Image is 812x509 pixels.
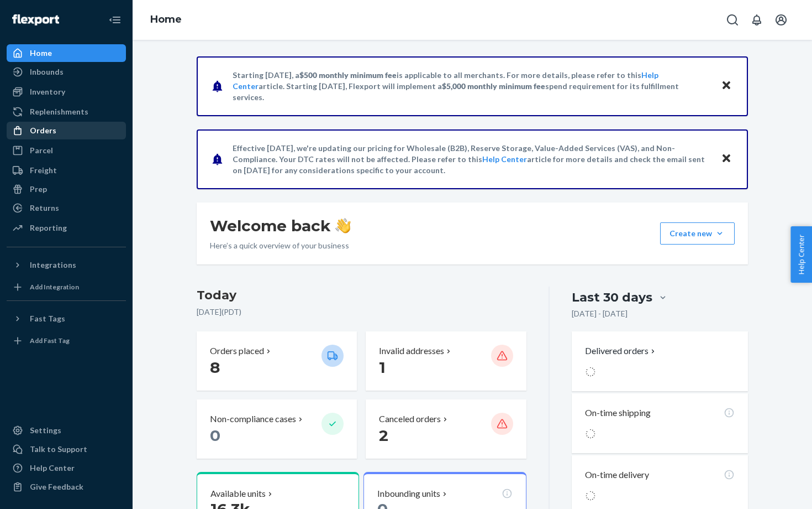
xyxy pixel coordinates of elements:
span: $5,000 monthly minimum fee [442,81,545,91]
a: Add Integration [7,278,126,296]
button: Orders placed 8 [197,331,357,391]
div: Prep [30,184,47,195]
button: Open notifications [746,9,768,31]
span: 0 [210,426,220,445]
p: Inbounding units [377,487,440,500]
div: Inbounds [30,66,64,77]
button: Integrations [7,256,126,274]
div: Orders [30,125,56,136]
div: Help Center [30,463,75,474]
a: Inventory [7,83,126,101]
div: Reporting [30,222,67,233]
span: $500 monthly minimum fee [299,70,397,80]
button: Create new [660,222,735,245]
a: Reporting [7,219,126,237]
h3: Today [197,287,526,304]
button: Open account menu [770,9,792,31]
p: Here’s a quick overview of your business [210,240,351,251]
button: Fast Tags [7,310,126,328]
div: Last 30 days [572,289,652,306]
button: Close Navigation [104,9,126,31]
button: Close [719,78,734,94]
p: On-time shipping [585,407,651,419]
a: Parcel [7,142,126,159]
p: Orders placed [210,345,264,357]
a: Inbounds [7,63,126,81]
ol: breadcrumbs [141,4,191,36]
button: Help Center [790,226,812,283]
button: Close [719,151,734,167]
span: 2 [379,426,388,445]
button: Open Search Box [721,9,744,31]
a: Prep [7,180,126,198]
div: Add Fast Tag [30,336,70,345]
div: Inventory [30,86,65,97]
p: Canceled orders [379,413,441,425]
div: Add Integration [30,282,79,292]
div: Integrations [30,259,76,271]
div: Replenishments [30,106,88,117]
p: [DATE] ( PDT ) [197,307,526,318]
p: Non-compliance cases [210,413,296,425]
a: Add Fast Tag [7,332,126,350]
a: Home [7,44,126,62]
a: Returns [7,199,126,217]
h1: Welcome back [210,216,351,236]
a: Talk to Support [7,440,126,458]
p: [DATE] - [DATE] [572,308,628,319]
div: Fast Tags [30,313,65,324]
button: Non-compliance cases 0 [197,399,357,459]
a: Orders [7,122,126,139]
p: Invalid addresses [379,345,444,357]
img: hand-wave emoji [335,218,351,233]
p: On-time delivery [585,469,649,481]
div: Returns [30,202,59,214]
div: Freight [30,165,57,176]
button: Invalid addresses 1 [366,331,526,391]
a: Home [150,13,182,25]
p: Starting [DATE], a is applicable to all merchants. For more details, please refer to this article... [233,70,710,103]
div: Settings [30,425,61,436]
img: Flexport logo [12,14,59,25]
p: Available units [210,487,266,500]
div: Parcel [30,145,53,156]
button: Delivered orders [585,345,657,357]
a: Help Center [482,154,527,164]
span: 1 [379,358,386,377]
div: Talk to Support [30,444,87,455]
p: Effective [DATE], we're updating our pricing for Wholesale (B2B), Reserve Storage, Value-Added Se... [233,143,710,176]
div: Home [30,48,52,59]
button: Give Feedback [7,478,126,496]
a: Help Center [7,459,126,477]
a: Settings [7,422,126,439]
button: Canceled orders 2 [366,399,526,459]
a: Freight [7,162,126,179]
div: Give Feedback [30,481,83,492]
a: Replenishments [7,103,126,121]
span: 8 [210,358,220,377]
